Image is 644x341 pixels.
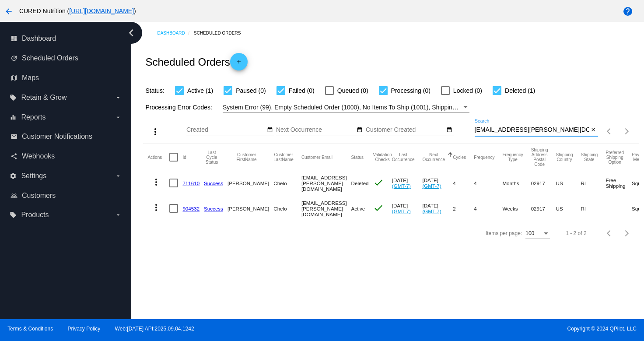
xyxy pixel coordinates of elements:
mat-icon: add [234,59,244,69]
span: Retain & Grow [21,94,66,102]
mat-cell: Chelo [273,196,301,221]
mat-cell: 4 [474,196,502,221]
mat-select: Filter by Processing Error Codes [223,102,469,113]
button: Change sorting for Frequency [474,155,494,160]
mat-icon: help [623,6,633,17]
button: Change sorting for PreferredShippingOption [605,150,624,165]
a: Terms & Conditions [7,326,53,332]
span: CURED Nutrition ( ) [19,7,136,14]
button: Change sorting for Status [351,155,364,160]
a: (GMT-7) [392,183,411,189]
button: Change sorting for ShippingState [581,152,598,162]
span: Queued (0) [337,85,368,96]
mat-icon: more_vert [151,202,161,213]
i: settings [10,172,17,179]
mat-cell: Chelo [273,170,301,196]
a: map Maps [10,71,122,85]
i: equalizer [10,114,17,121]
mat-cell: Weeks [502,196,531,221]
mat-cell: [PERSON_NAME] [227,170,273,196]
i: local_offer [10,211,17,218]
mat-cell: 02917 [531,196,556,221]
mat-icon: date_range [267,127,273,134]
button: Change sorting for FrequencyType [502,152,523,162]
mat-cell: RI [581,196,606,221]
mat-icon: date_range [357,127,363,134]
a: Scheduled Orders [194,26,248,40]
mat-cell: US [556,170,581,196]
button: Change sorting for Id [182,155,186,160]
a: Success [204,206,223,211]
span: Maps [22,74,39,82]
mat-cell: [EMAIL_ADDRESS][PERSON_NAME][DOMAIN_NAME] [301,170,351,196]
mat-cell: RI [581,170,606,196]
mat-select: Items per page: [525,231,550,237]
mat-header-cell: Validation Checks [373,144,392,170]
span: Deleted [351,180,369,186]
a: dashboard Dashboard [10,32,122,46]
button: Change sorting for CustomerEmail [301,155,332,160]
mat-icon: more_vert [150,127,161,137]
button: Change sorting for ShippingPostcode [531,148,548,167]
mat-cell: 2 [453,196,474,221]
span: Webhooks [22,152,55,160]
button: Previous page [601,225,618,242]
a: email Customer Notifications [10,130,122,144]
button: Change sorting for Cycles [453,155,466,160]
span: Status: [145,87,164,94]
span: Processing (0) [391,85,430,96]
i: people_outline [10,192,17,199]
button: Change sorting for CustomerLastName [273,152,294,162]
input: Created [186,127,265,134]
i: share [10,153,17,160]
i: arrow_drop_down [115,94,122,101]
span: Settings [21,172,46,180]
a: (GMT-7) [422,208,441,214]
a: (GMT-7) [392,208,411,214]
span: Dashboard [22,35,56,42]
span: Failed (0) [289,85,315,96]
button: Previous page [601,123,618,140]
mat-cell: 4 [453,170,474,196]
mat-icon: check [373,177,384,188]
button: Change sorting for ShippingCountry [556,152,573,162]
mat-cell: Free Shipping [605,170,632,196]
mat-icon: date_range [446,127,452,134]
mat-icon: close [590,127,596,134]
span: Products [21,211,49,219]
mat-cell: [PERSON_NAME] [227,196,273,221]
span: Copyright © 2024 QPilot, LLC [329,326,637,332]
mat-cell: 4 [474,170,502,196]
i: dashboard [10,35,17,42]
button: Clear [589,126,598,135]
a: Dashboard [157,26,194,40]
i: arrow_drop_down [115,114,122,121]
span: Locked (0) [453,85,482,96]
div: Items per page: [486,230,522,236]
a: [URL][DOMAIN_NAME] [69,7,134,14]
button: Next page [618,225,636,242]
input: Customer Created [366,127,444,134]
span: Scheduled Orders [22,54,78,62]
mat-icon: more_vert [151,177,161,187]
mat-cell: [DATE] [422,196,453,221]
a: share Webhooks [10,149,122,163]
div: 1 - 2 of 2 [566,230,586,236]
mat-cell: [DATE] [392,196,423,221]
button: Change sorting for LastProcessingCycleId [204,150,220,165]
a: 711610 [182,180,199,186]
a: Privacy Policy [68,326,101,332]
mat-cell: [DATE] [422,170,453,196]
a: 904532 [182,206,199,211]
mat-cell: Months [502,170,531,196]
button: Change sorting for LastOccurrenceUtc [392,152,415,162]
mat-cell: 02917 [531,170,556,196]
button: Change sorting for CustomerFirstName [227,152,266,162]
i: email [10,133,17,140]
span: Customers [22,192,56,200]
h2: Scheduled Orders [145,53,247,70]
span: 100 [525,230,534,236]
mat-header-cell: Actions [147,144,169,170]
a: Web:[DATE] API:2025.09.04.1242 [115,326,194,332]
i: arrow_drop_down [115,211,122,218]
